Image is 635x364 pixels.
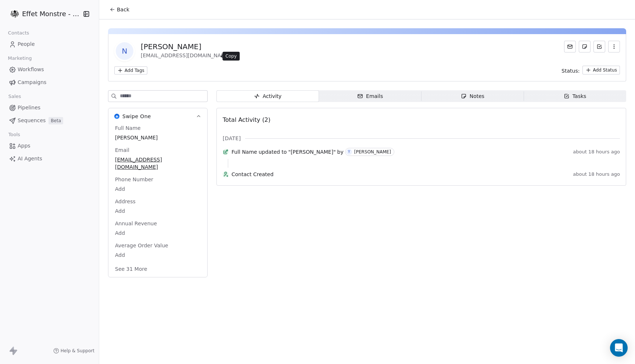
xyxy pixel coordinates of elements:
[114,146,131,154] span: Email
[108,124,207,277] div: Swipe OneSwipe One
[6,76,93,88] a: Campaigns
[357,92,383,100] div: Emails
[53,348,94,354] a: Help & Support
[114,114,119,119] img: Swipe One
[115,134,201,141] span: [PERSON_NAME]
[564,92,586,100] div: Tasks
[22,9,81,19] span: Effet Monstre - Test
[115,207,201,215] span: Add
[115,229,201,237] span: Add
[18,104,40,112] span: Pipelines
[573,149,620,155] span: about 18 hours ago
[9,8,78,20] button: Effet Monstre - Test
[105,3,134,16] button: Back
[6,114,93,127] a: SequencesBeta
[18,155,42,163] span: AI Agents
[6,102,93,114] a: Pipelines
[115,156,201,171] span: [EMAIL_ADDRESS][DOMAIN_NAME]
[18,142,31,150] span: Apps
[18,66,44,73] span: Workflows
[111,262,152,276] button: See 31 More
[115,185,201,193] span: Add
[223,116,270,123] span: Total Activity (2)
[122,113,151,120] span: Swipe One
[116,42,133,60] span: N
[582,66,620,74] button: Add Status
[5,91,24,102] span: Sales
[114,242,170,249] span: Average Order Value
[115,251,201,259] span: Add
[354,149,391,154] div: [PERSON_NAME]
[5,53,35,64] span: Marketing
[232,171,570,178] span: Contact Created
[461,92,484,100] div: Notes
[114,220,158,227] span: Annual Revenue
[10,10,19,18] img: 97485486_3081046785289558_2010905861240651776_n.png
[61,348,94,354] span: Help & Support
[6,153,93,165] a: AI Agents
[232,148,257,156] span: Full Name
[226,53,237,59] p: Copy
[610,339,628,357] div: Open Intercom Messenger
[573,171,620,177] span: about 18 hours ago
[141,41,241,52] div: [PERSON_NAME]
[108,108,207,124] button: Swipe OneSwipe One
[562,67,580,74] span: Status:
[259,148,287,156] span: updated to
[6,140,93,152] a: Apps
[49,117,63,124] span: Beta
[6,38,93,50] a: People
[5,28,32,39] span: Contacts
[114,66,147,74] button: Add Tags
[18,40,35,48] span: People
[114,124,142,132] span: Full Name
[5,129,23,140] span: Tools
[18,79,46,86] span: Campaigns
[337,148,344,156] span: by
[141,52,241,61] div: [EMAIL_ADDRESS][DOMAIN_NAME]
[114,198,137,205] span: Address
[223,135,241,142] span: [DATE]
[18,117,46,124] span: Sequences
[114,176,155,183] span: Phone Number
[348,149,350,155] div: Y
[288,148,336,156] span: "[PERSON_NAME]"
[117,6,129,13] span: Back
[6,63,93,76] a: Workflows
